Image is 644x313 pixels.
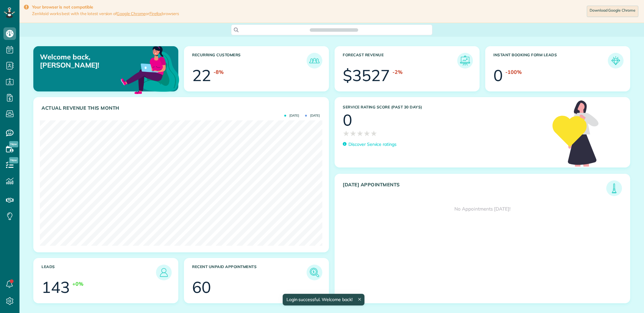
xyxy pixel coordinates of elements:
a: Download Google Chrome [587,6,638,17]
h3: Recurring Customers [192,53,307,69]
span: [DATE] [284,114,299,117]
span: ★ [343,128,350,139]
div: -8% [214,69,224,76]
h3: Forecast Revenue [343,53,457,69]
h3: Recent unpaid appointments [192,265,307,280]
h3: Actual Revenue this month [42,105,322,111]
h3: Service Rating score (past 30 days) [343,105,546,109]
div: Login successful. Welcome back! [282,294,364,305]
div: 0 [343,112,352,128]
div: +0% [72,280,83,288]
span: ★ [350,128,357,139]
h3: Instant Booking Form Leads [493,53,608,69]
a: Google Chrome [117,11,146,16]
img: icon_forecast_revenue-8c13a41c7ed35a8dcfafea3cbb826a0462acb37728057bba2d056411b612bbbe.png [459,54,471,67]
span: ★ [364,128,370,139]
div: $3527 [343,68,390,83]
div: 0 [493,68,503,83]
div: -2% [392,69,402,76]
img: icon_leads-1bed01f49abd5b7fead27621c3d59655bb73ed531f8eeb49469d10e621d6b896.png [158,266,170,279]
div: No Appointments [DATE]! [335,196,630,222]
span: ★ [370,128,377,139]
div: 60 [192,279,211,295]
img: icon_unpaid_appointments-47b8ce3997adf2238b356f14209ab4cced10bd1f174958f3ca8f1d0dd7fffeee.png [308,266,321,279]
img: icon_todays_appointments-901f7ab196bb0bea1936b74009e4eb5ffbc2d2711fa7634e0d609ed5ef32b18b.png [608,182,620,195]
span: ZenMaid works best with the latest version of or browsers [32,11,179,16]
img: icon_recurring_customers-cf858462ba22bcd05b5a5880d41d6543d210077de5bb9ebc9590e49fd87d84ed.png [308,54,321,67]
h3: [DATE] Appointments [343,182,606,196]
span: New [9,157,18,163]
div: 22 [192,68,211,83]
img: dashboard_welcome-42a62b7d889689a78055ac9021e634bf52bae3f8056760290aed330b23ab8690.png [119,39,180,100]
h3: Leads [42,265,156,280]
strong: Your browser is not compatible [32,4,179,10]
a: Firefox [149,11,162,16]
span: ★ [357,128,364,139]
div: -100% [505,69,522,76]
span: [DATE] [305,114,320,117]
div: 143 [42,279,70,295]
p: Welcome back, [PERSON_NAME]! [40,53,132,69]
span: New [9,141,18,147]
img: icon_form_leads-04211a6a04a5b2264e4ee56bc0799ec3eb69b7e499cbb523a139df1d13a81ae0.png [609,54,622,67]
p: Discover Service ratings [348,141,397,148]
span: Search ZenMaid… [316,27,352,33]
a: Discover Service ratings [343,141,397,148]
